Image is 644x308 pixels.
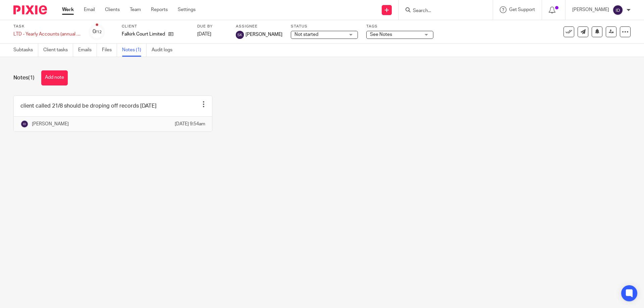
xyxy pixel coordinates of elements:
img: svg%3E [612,5,623,15]
img: Pixie [13,5,47,14]
a: Work [62,6,74,13]
span: [PERSON_NAME] [246,31,282,38]
p: [PERSON_NAME] [572,6,609,13]
span: (1) [28,75,35,80]
a: Reports [151,6,168,13]
a: Client tasks [43,44,73,57]
span: Get Support [509,7,535,12]
label: Status [291,24,358,29]
a: Subtasks [13,44,38,57]
button: Add note [41,70,68,85]
h1: Notes [13,74,35,81]
a: Audit logs [152,44,177,57]
div: LTD - Yearly Accounts (annual job) [13,31,80,38]
a: Email [84,6,95,13]
a: Clients [105,6,120,13]
label: Due by [197,24,227,29]
p: Falkirk Court Limited [122,31,165,38]
img: svg%3E [236,31,244,39]
label: Tags [366,24,433,29]
input: Search [412,8,473,14]
a: Notes (1) [122,44,147,57]
label: Assignee [236,24,282,29]
span: Not started [294,32,318,37]
a: Emails [78,44,97,57]
span: See Notes [370,32,392,37]
img: svg%3E [20,120,29,128]
span: [DATE] [197,32,211,37]
label: Client [122,24,189,29]
a: Settings [178,6,196,13]
div: 0 [93,28,102,36]
label: Task [13,24,80,29]
small: /12 [96,30,102,34]
a: Files [102,44,117,57]
a: Team [130,6,141,13]
p: [PERSON_NAME] [32,121,69,127]
p: [DATE] 9:54am [175,121,205,127]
